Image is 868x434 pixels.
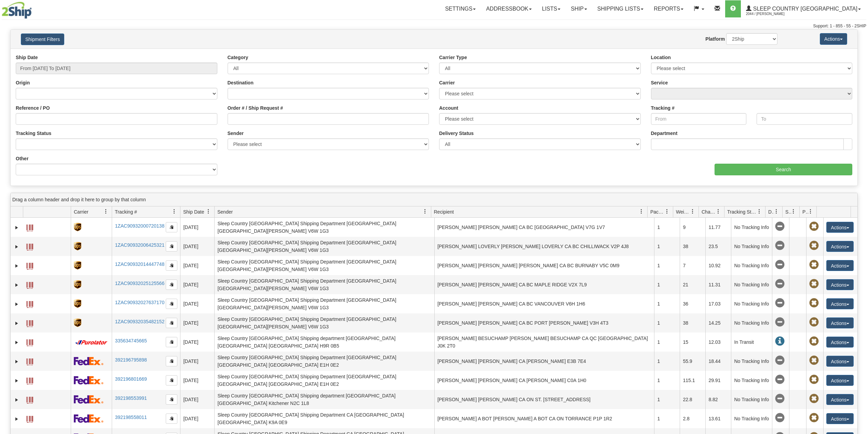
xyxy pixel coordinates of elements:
[74,261,81,270] img: 8 - UPS
[705,36,725,42] label: Platform
[731,390,772,409] td: No Tracking Info
[13,416,20,422] a: Expand
[715,164,852,175] input: Search
[434,333,654,352] td: [PERSON_NAME] BESUCHAMP [PERSON_NAME] BESUCHAMP CA QC [GEOGRAPHIC_DATA] J0K 2T0
[26,221,33,232] a: Label
[13,282,20,288] a: Expand
[654,390,680,409] td: 1
[651,113,747,125] input: From
[74,223,81,231] img: 8 - UPS
[166,413,177,424] button: Copy to clipboard
[228,79,254,86] label: Destination
[180,294,214,313] td: [DATE]
[754,206,765,217] a: Tracking Status filter column settings
[214,352,434,371] td: Sleep Country [GEOGRAPHIC_DATA] Shipping Department [GEOGRAPHIC_DATA] [GEOGRAPHIC_DATA] [GEOGRAPH...
[166,318,177,328] button: Copy to clipboard
[702,208,716,215] span: Charge
[16,54,38,61] label: Ship Date
[809,260,819,270] span: Pickup Not Assigned
[115,357,147,363] a: 392196795898
[180,390,214,409] td: [DATE]
[440,0,481,17] a: Settings
[592,0,649,17] a: Shipping lists
[731,275,772,294] td: No Tracking Info
[434,275,654,294] td: [PERSON_NAME] [PERSON_NAME] CA BC MAPLE RIDGE V2X 7L9
[180,256,214,275] td: [DATE]
[654,237,680,256] td: 1
[166,241,177,252] button: Copy to clipboard
[228,105,283,111] label: Order # / Ship Request #
[680,218,705,237] td: 9
[680,390,705,409] td: 22.8
[809,317,819,327] span: Pickup Not Assigned
[217,208,233,215] span: Sender
[74,318,81,327] img: 8 - UPS
[166,394,177,405] button: Copy to clipboard
[166,337,177,347] button: Copy to clipboard
[705,237,731,256] td: 23.5
[680,275,705,294] td: 21
[180,237,214,256] td: [DATE]
[705,371,731,390] td: 29.91
[214,294,434,313] td: Sleep Country [GEOGRAPHIC_DATA] Shipping Department [GEOGRAPHIC_DATA] [GEOGRAPHIC_DATA][PERSON_NA...
[203,206,214,217] a: Ship Date filter column settings
[180,275,214,294] td: [DATE]
[654,275,680,294] td: 1
[74,395,104,404] img: 2 - FedEx Express®
[705,275,731,294] td: 11.31
[16,130,51,137] label: Tracking Status
[434,390,654,409] td: [PERSON_NAME] [PERSON_NAME] CA ON ST. [STREET_ADDRESS]
[115,376,147,382] a: 392196801669
[826,356,854,367] button: Actions
[785,208,791,215] span: Shipment Issues
[74,280,81,289] img: 8 - UPS
[115,281,164,286] a: 1ZAC90932025125566
[228,130,244,137] label: Sender
[826,279,854,290] button: Actions
[705,218,731,237] td: 11.77
[651,79,668,86] label: Service
[26,241,33,252] a: Label
[180,371,214,390] td: [DATE]
[434,218,654,237] td: [PERSON_NAME] [PERSON_NAME] CA BC [GEOGRAPHIC_DATA] V7G 1V7
[115,223,164,229] a: 1ZAC90932000720138
[713,206,724,217] a: Charge filter column settings
[26,375,33,385] a: Label
[771,206,782,217] a: Delivery Status filter column settings
[809,413,819,423] span: Pickup Not Assigned
[731,237,772,256] td: No Tracking Info
[16,79,30,86] label: Origin
[809,298,819,308] span: Pickup Not Assigned
[16,105,50,111] label: Reference / PO
[434,237,654,256] td: [PERSON_NAME] LOVERLY [PERSON_NAME] LOVERLY CA BC CHILLIWACK V2P 4J8
[13,243,20,250] a: Expand
[727,208,757,215] span: Tracking Status
[654,294,680,313] td: 1
[214,218,434,237] td: Sleep Country [GEOGRAPHIC_DATA] Shipping Department [GEOGRAPHIC_DATA] [GEOGRAPHIC_DATA][PERSON_NA...
[166,280,177,290] button: Copy to clipboard
[826,375,854,386] button: Actions
[180,218,214,237] td: [DATE]
[651,54,671,61] label: Location
[434,256,654,275] td: [PERSON_NAME] [PERSON_NAME] [PERSON_NAME] CA BC BURNABY V5C 0M9
[802,208,808,215] span: Pickup Status
[434,294,654,313] td: [PERSON_NAME] [PERSON_NAME] CA BC VANCOUVER V6H 1H6
[115,395,147,401] a: 392198553991
[16,155,28,162] label: Other
[214,390,434,409] td: Sleep Country [GEOGRAPHIC_DATA] Shipping department [GEOGRAPHIC_DATA] [GEOGRAPHIC_DATA] Kitchener...
[705,390,731,409] td: 8.82
[680,409,705,428] td: 2.8
[214,237,434,256] td: Sleep Country [GEOGRAPHIC_DATA] Shipping Department [GEOGRAPHIC_DATA] [GEOGRAPHIC_DATA][PERSON_NA...
[651,105,675,111] label: Tracking #
[26,355,33,366] a: Label
[166,299,177,309] button: Copy to clipboard
[214,313,434,333] td: Sleep Country [GEOGRAPHIC_DATA] Shipping Department [GEOGRAPHIC_DATA] [GEOGRAPHIC_DATA][PERSON_NA...
[537,0,566,17] a: Lists
[757,113,852,125] input: To
[705,352,731,371] td: 18.44
[434,313,654,333] td: [PERSON_NAME] [PERSON_NAME] CA BC PORT [PERSON_NAME] V3H 4T3
[680,294,705,313] td: 36
[228,54,248,61] label: Category
[439,79,455,86] label: Carrier
[74,357,104,365] img: 2 - FedEx Express®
